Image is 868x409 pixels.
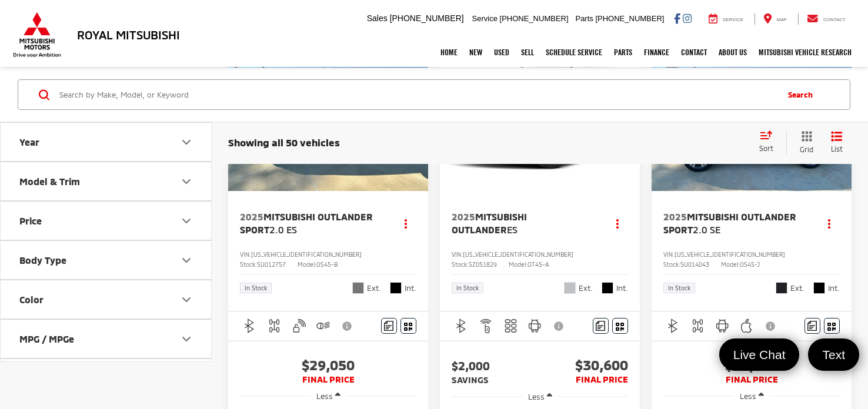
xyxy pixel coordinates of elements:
span: Map [777,17,787,22]
span: $29,050 [240,356,416,374]
i: Window Sticker [827,321,836,331]
img: 3rd Row Seating [503,319,518,333]
span: Black [602,282,613,294]
img: Keyless Entry [292,319,306,333]
span: In Stock [668,285,690,291]
a: Facebook: Click to visit our Facebook page [674,14,680,23]
button: PricePrice [1,202,212,240]
img: Remote Start [479,319,493,333]
span: Stock: [452,261,469,268]
button: Grid View [786,130,822,155]
img: Bluetooth® [666,319,680,333]
span: OS45-B [316,261,338,268]
span: Less [740,391,756,401]
span: Contact [823,17,846,22]
span: $2,000 [452,357,540,374]
span: Showing all 50 vehicles [228,136,340,148]
a: Home [435,38,463,67]
span: Sales [367,14,388,23]
span: $30,600 [540,356,628,374]
span: [PHONE_NUMBER] [500,14,569,23]
img: Comments [807,321,817,331]
span: Ext. [367,283,381,294]
span: Labrador Black Pearl [776,282,787,294]
a: New [463,38,488,67]
div: Color [179,292,193,306]
span: In Stock [456,285,479,291]
span: VIN: [663,251,675,258]
span: Stock: [240,261,257,268]
span: FINAL PRICE [576,374,628,384]
a: Contact [675,38,713,67]
button: Window Sticker [612,318,628,334]
button: View Disclaimer [338,314,358,338]
span: Text [816,347,851,363]
span: [US_VEHICLE_IDENTIFICATION_NUMBER] [251,251,362,258]
span: VIN: [452,251,463,258]
button: MPG / MPGeMPG / MPGe [1,320,212,358]
span: [PHONE_NUMBER] [595,14,664,23]
span: List [831,144,843,154]
span: Less [316,391,333,401]
span: Ext. [790,283,804,294]
span: 2025 [240,211,263,222]
span: Parts [575,14,593,23]
span: OT45-A [528,261,549,268]
button: Less [734,385,770,407]
span: 2025 [663,211,687,222]
a: About Us [713,38,753,67]
span: 2025 [452,211,475,222]
a: 2025Mitsubishi OutlanderES [452,210,596,237]
span: Model: [298,261,316,268]
span: dropdown dots [405,219,407,228]
a: Text [808,338,859,371]
span: OS45-J [740,261,760,268]
button: View Disclaimer [549,314,569,338]
span: dropdown dots [616,219,619,228]
button: Actions [607,213,628,234]
a: Used [488,38,515,67]
span: Black [390,282,402,294]
button: Window Sticker [824,318,840,334]
a: Map [755,13,796,25]
span: $31,065 [663,356,840,374]
input: Search by Make, Model, or Keyword [58,81,776,109]
button: List View [822,130,852,155]
a: Sell [515,38,540,67]
img: Android Auto [528,319,542,333]
button: Less [522,386,558,407]
a: Instagram: Click to visit our Instagram page [683,14,692,23]
span: Black [813,282,825,294]
span: Service [472,14,498,23]
img: Comments [596,321,605,331]
span: dropdown dots [828,219,830,228]
div: Year [19,136,39,147]
button: Comments [804,318,820,334]
a: Parts: Opens in a new tab [608,38,638,67]
span: Less [528,392,545,401]
i: Window Sticker [404,321,412,331]
button: Comments [593,318,609,334]
a: 2025Mitsubishi Outlander Sport2.0 ES [240,210,384,237]
span: Model: [509,261,528,268]
span: SU012757 [257,261,286,268]
img: Bluetooth® [454,319,469,333]
span: FINAL PRICE [240,374,416,385]
button: Search [776,80,830,109]
span: Alloy Silver Metallic [564,282,576,294]
button: Model & TrimModel & Trim [1,162,212,200]
span: Int. [405,283,416,294]
a: Finance [638,38,675,67]
button: YearYear [1,123,212,161]
span: [US_VEHICLE_IDENTIFICATION_NUMBER] [675,251,785,258]
span: Mercury Gray Metallic [352,282,364,294]
span: Mitsubishi Outlander [452,211,527,235]
div: MPG / MPGe [19,333,74,344]
span: Grid [800,145,813,155]
a: Service [700,13,752,25]
span: Model: [721,261,740,268]
img: Apple CarPlay [739,319,754,333]
a: 2025Mitsubishi Outlander Sport2.0 SE [663,210,807,237]
span: [PHONE_NUMBER] [390,14,464,23]
span: Ext. [579,283,593,294]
